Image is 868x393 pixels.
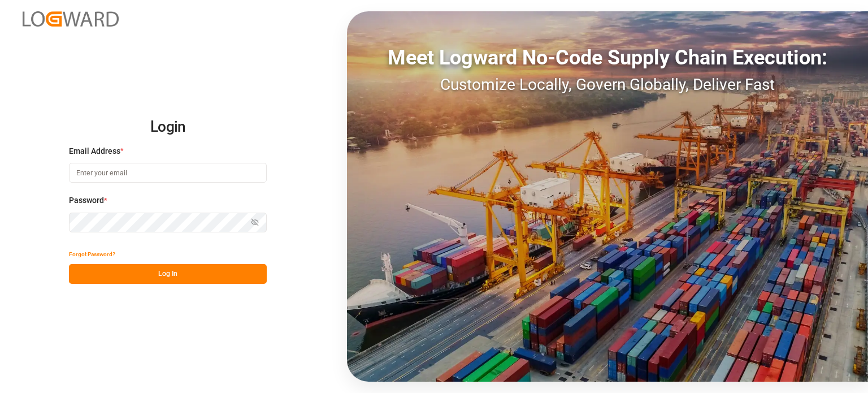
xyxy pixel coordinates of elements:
[69,244,115,264] button: Forgot Password?
[347,73,868,97] div: Customize Locally, Govern Globally, Deliver Fast
[23,11,119,27] img: Logward_new_orange.png
[69,145,120,157] span: Email Address
[347,42,868,73] div: Meet Logward No-Code Supply Chain Execution:
[69,163,267,183] input: Enter your email
[69,264,267,284] button: Log In
[69,109,267,145] h2: Login
[69,195,104,206] span: Password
